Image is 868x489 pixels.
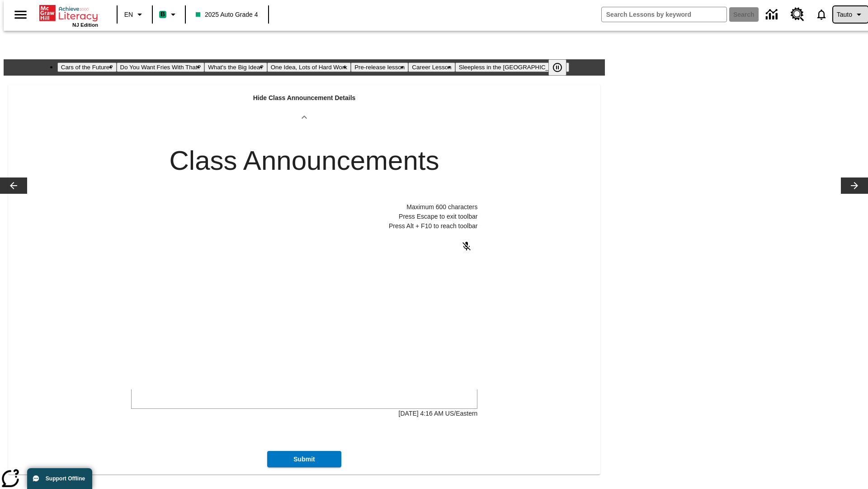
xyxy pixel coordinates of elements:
[455,62,570,72] button: Slide 7 Sleepless in the Animal Kingdom
[810,3,833,26] a: Notifications
[131,221,478,231] p: Press Alt + F10 to reach toolbar
[57,62,117,72] button: Slide 1 Cars of the Future?
[408,62,455,72] button: Slide 6 Career Lesson
[841,177,868,194] button: Lesson carousel, Next
[4,7,132,24] body: Maximum 600 characters Press Escape to exit toolbar Press Alt + F10 to reach toolbar
[39,4,98,22] a: Home
[124,10,133,19] span: EN
[131,202,478,212] p: Maximum 600 characters
[399,409,478,418] p: [DATE] 4:16 AM US/Eastern
[27,468,92,489] button: Support Offline
[39,3,98,28] div: Home
[785,2,810,27] a: Resource Center, Will open in new tab
[760,2,785,27] a: Data Center
[833,6,868,23] button: Profile/Settings
[548,59,576,76] div: Pause
[117,62,205,72] button: Slide 2 Do You Want Fries With That?
[204,62,267,72] button: Slide 3 What's the Big Idea?
[160,9,165,20] span: B
[8,84,600,123] div: Hide Class Announcement Details
[253,93,356,103] p: Hide Class Announcement Details
[169,144,439,177] h2: Class Announcements
[120,6,149,23] button: Language: EN, Select a language
[196,10,258,19] span: 2025 Auto Grade 4
[548,59,566,76] button: Pause
[351,62,408,72] button: Slide 5 Pre-release lesson
[46,475,85,482] span: Support Offline
[156,6,182,23] button: Boost Class color is mint green. Change class color
[4,7,132,24] p: Class Announcements at [DATE] 1:08:24 PM
[72,22,98,28] span: NJ Edition
[602,7,726,22] input: search field
[7,1,34,28] button: Open side menu
[131,212,478,221] p: Press Escape to exit toolbar
[267,62,351,72] button: Slide 4 One Idea, Lots of Hard Work
[456,235,477,257] button: Click to activate and allow voice recognition
[267,451,341,468] button: Submit
[837,10,852,19] span: Tauto
[8,123,600,475] div: Hide Class Announcement Details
